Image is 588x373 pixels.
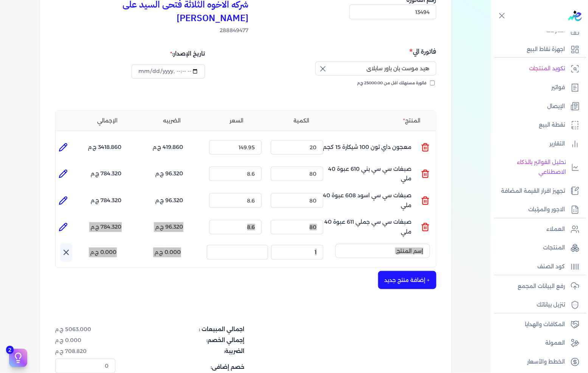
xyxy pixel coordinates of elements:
dt: الضريبة: [120,347,245,355]
p: صبغات سي سي جملي 611 عبوة 40 ملي [317,217,412,237]
a: المكافات والهدايا [491,317,583,333]
p: نقطة البيع [539,120,565,130]
dt: خصم إضافى: [120,359,245,373]
a: العمولة [491,335,583,351]
dt: إجمالي الخصم: [120,336,245,344]
dd: 0.000 ج.م [55,336,115,344]
p: العمولة [546,338,565,348]
h5: فاتورة الي [248,46,436,56]
img: logo [568,11,582,21]
p: المكافات والهدايا [525,320,565,330]
div: تاريخ الإصدار: [132,46,205,61]
p: الإيصال [548,102,565,111]
p: 784.320 ج.م [91,169,122,179]
p: رفع البيانات المجمع [518,282,565,291]
p: 784.320 ج.م [91,222,122,232]
a: الخطط والأسعار [491,354,583,370]
p: التقارير [550,139,565,149]
a: كود الصنف [491,259,583,275]
a: تحليل الفواتير بالذكاء الاصطناعي [491,155,583,180]
p: 784.320 ج.م [91,196,122,206]
dt: اجمالي المبيعات : [120,325,245,333]
a: التقارير [491,136,583,152]
button: إسم الشركة [315,61,436,79]
input: فاتورة مستهلك اقل من 25000.00 ج.م [430,80,435,85]
a: العملاء [491,221,583,237]
li: السعر [206,117,268,125]
p: الاجور والمرتبات [528,205,565,215]
p: العملاء [547,224,565,234]
p: 0.000 ج.م [90,248,117,257]
button: 2 [9,349,27,367]
p: تحليل الفواتير بالذكاء الاصطناعي [495,158,566,177]
p: 96.320 ج.م [155,196,183,206]
a: تنزيل بياناتك [491,297,583,313]
p: كود الصنف [538,262,565,272]
p: صبغات سي سي اسود 608 عبوة 40 ملي [317,190,412,210]
p: 419.860 ج.م [153,142,183,152]
li: الضريبه [141,117,203,125]
dd: 5063.000 ج.م [55,325,115,333]
a: رفع البيانات المجمع [491,279,583,294]
input: إسم المنتج [335,244,430,258]
p: 0.000 ج.م [155,248,181,257]
a: الإيصال [491,99,583,115]
a: تكويد المنتجات [491,61,583,77]
input: رقم الفاتورة [349,5,436,19]
p: 3418.860 ج.م [88,142,122,152]
a: تجهيز اقرار القيمة المضافة [491,183,583,199]
p: 96.320 ج.م [155,222,183,232]
a: الاجور والمرتبات [491,202,583,218]
p: تنزيل بياناتك [537,300,565,310]
span: فاتورة مستهلك اقل من 25000.00 ج.م [357,80,427,86]
span: 2 [6,346,14,354]
button: إسم المنتج [335,244,430,261]
p: الخطط والأسعار [527,357,565,367]
input: إسم الشركة [315,61,436,76]
p: تكويد المنتجات [529,64,565,74]
li: الإجمالي [77,117,138,125]
p: 96.320 ج.م [155,169,183,179]
button: + إضافة منتج جديد [378,271,436,289]
dd: 708.820 ج.م [55,347,115,355]
p: صبغات سي سي بني 610 عبوة 40 ملي [317,164,412,184]
a: فواتير [491,80,583,96]
a: اجهزة نقاط البيع [491,42,583,57]
p: تجهيز اقرار القيمة المضافة [501,186,565,196]
p: فواتير [552,83,565,93]
p: معجون داي تون 100 شيكارة 15 كجم [323,137,412,158]
a: نقطة البيع [491,117,583,133]
li: المنتج [335,117,430,125]
li: الكمية [271,117,332,125]
span: 288849477 [55,26,249,34]
a: المنتجات [491,240,583,256]
p: المنتجات [543,243,565,253]
p: اجهزة نقاط البيع [527,45,565,54]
